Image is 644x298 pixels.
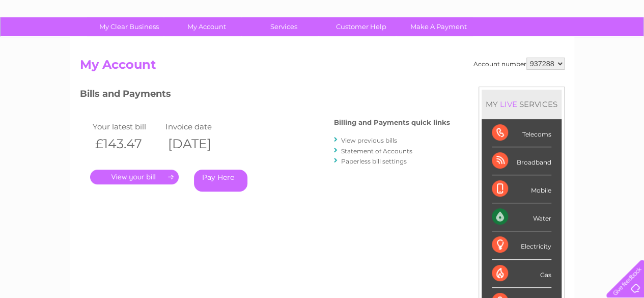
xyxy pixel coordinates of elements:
[492,260,551,288] div: Gas
[341,157,407,165] a: Paperless bill settings
[90,133,163,154] th: £143.47
[90,120,163,133] td: Your latest bill
[80,87,450,104] h3: Bills and Payments
[90,170,179,184] a: .
[163,120,236,133] td: Invoice date
[492,231,551,259] div: Electricity
[397,17,481,36] a: Make A Payment
[334,119,450,126] h4: Billing and Payments quick links
[82,6,563,49] div: Clear Business is a trading name of Verastar Limited (registered in [GEOGRAPHIC_DATA] No. 3667643...
[319,17,403,36] a: Customer Help
[492,203,551,231] div: Water
[482,90,562,119] div: MY SERVICES
[576,43,601,51] a: Contact
[452,5,522,18] a: 0333 014 3131
[498,99,519,109] div: LIVE
[242,17,326,36] a: Services
[473,58,565,70] div: Account number
[492,175,551,203] div: Mobile
[22,26,74,58] img: logo.png
[555,43,570,51] a: Blog
[87,17,171,36] a: My Clear Business
[341,137,397,144] a: View previous bills
[492,147,551,175] div: Broadband
[519,43,549,51] a: Telecoms
[194,170,247,192] a: Pay Here
[163,133,236,154] th: [DATE]
[490,43,513,51] a: Energy
[610,43,634,51] a: Log out
[164,17,248,36] a: My Account
[465,43,484,51] a: Water
[80,58,565,77] h2: My Account
[492,119,551,147] div: Telecoms
[341,147,412,155] a: Statement of Accounts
